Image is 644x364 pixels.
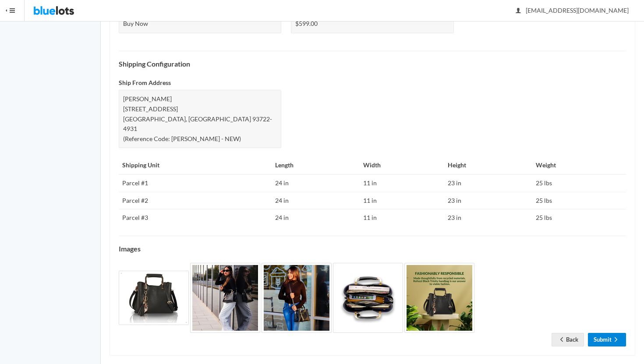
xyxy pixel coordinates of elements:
img: e7c07308-49cb-49a8-baa4-687c083840f1-1731293349.jpg [190,263,260,333]
td: 24 in [272,174,359,192]
th: Height [444,157,532,174]
div: [PERSON_NAME] [STREET_ADDRESS] [GEOGRAPHIC_DATA], [GEOGRAPHIC_DATA] 93722-4931 (Reference Code: [... [119,90,281,148]
img: 62b0ea02-4feb-4dbe-a0fb-309f154f9fef-1731293350.jpg [262,263,332,333]
img: a3495067-5540-4a57-b807-6c1d62490a4e-1731293351.jpg [333,263,403,333]
td: Parcel #1 [119,174,272,192]
span: [EMAIL_ADDRESS][DOMAIN_NAME] [516,7,629,14]
img: e81ba8e7-7a03-4418-9909-0d6111020724-1731293098.jpg [119,271,189,325]
a: arrow backBack [552,333,584,346]
td: Parcel #2 [119,192,272,209]
td: 23 in [444,209,532,226]
td: 25 lbs [532,192,626,209]
td: 25 lbs [532,209,626,226]
td: 11 in [360,174,445,192]
label: Ship From Address [119,78,171,88]
td: 24 in [272,209,359,226]
td: 11 in [360,209,445,226]
h4: Shipping Configuration [119,60,626,68]
ion-icon: person [514,7,523,15]
div: $599.00 [291,14,453,33]
ion-icon: arrow back [557,336,566,344]
td: 23 in [444,174,532,192]
div: Buy Now [119,14,281,33]
h4: Images [119,245,626,253]
ion-icon: arrow forward [612,336,620,344]
th: Length [272,157,359,174]
td: 25 lbs [532,174,626,192]
a: Submitarrow forward [588,333,626,346]
th: Weight [532,157,626,174]
img: b64ecfad-1067-4edf-95e3-4e216dde0931-1731293351.jpg [404,263,474,333]
th: Width [360,157,445,174]
th: Shipping Unit [119,157,272,174]
td: 23 in [444,192,532,209]
td: Parcel #3 [119,209,272,226]
td: 11 in [360,192,445,209]
td: 24 in [272,192,359,209]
